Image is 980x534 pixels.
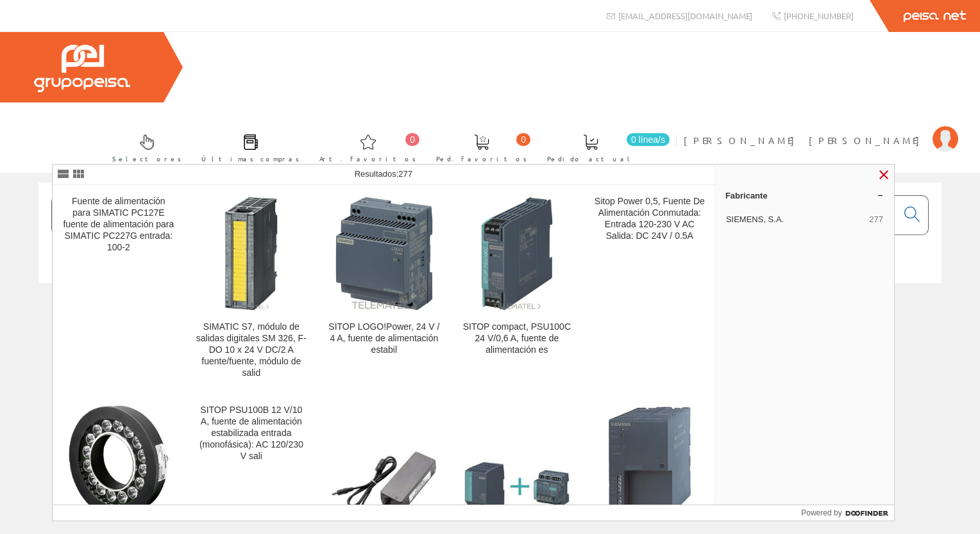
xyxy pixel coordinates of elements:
[461,407,573,518] img: Paquete aniversario SITOP 25 años, fuente de alimentación con protección selectiva; Contenido: SITOP
[869,214,883,225] span: 277
[618,10,752,21] span: [EMAIL_ADDRESS][DOMAIN_NAME]
[63,196,174,254] div: Fuente de alimentación para SIMATIC PC127E fuente de alimentación para SIMATIC PC227G entrada: 100-2
[318,186,450,394] a: SITOP LOGO!Power, 24 V / 4 A, fuente de alimentación estabil SITOP LOGO!Power, 24 V / 4 A, fuente...
[99,124,188,170] a: Selectores
[335,196,434,311] img: SITOP LOGO!Power, 24 V / 4 A, fuente de alimentación estabil
[684,134,926,147] span: [PERSON_NAME] [PERSON_NAME]
[319,152,416,165] span: Art. favoritos
[328,321,440,356] div: SITOP LOGO!Power, 24 V / 4 A, fuente de alimentación estabil
[715,185,894,206] a: Fabricante
[68,405,169,520] img: SIMATIC MV400, iluminación anular de LED IR traslúcido, fuente de iluminación: LED de 850 nm; alcanc
[328,407,440,518] img: SIMATIC PG, Fuente alimentación AC/DC para Field PG M5 sin cable red;
[801,507,841,519] span: Powered by
[38,299,942,310] div: © Grupo Peisa
[196,321,307,379] div: SIMATIC S7, módulo de salidas digitales SM 326, F-DO 10 x 24 V DC/2 A fuente/fuente, módulo de salid
[784,10,854,21] span: [PHONE_NUMBER]
[480,196,553,311] img: SITOP compact, PSU100C 24 V/0,6 A, fuente de alimentación es
[196,405,307,462] div: SITOP PSU100B 12 V/10 A, fuente de alimentación estabilizada entrada (monofásica): AC 120/230 V sali
[189,124,306,170] a: Últimas compras
[607,405,693,520] img: SITOP, DUAL 2X 15 V/3.5 A, diseño especial, salida dual, fuente de alimentación estabilizada, entrad
[112,152,182,165] span: Selectores
[684,124,958,136] a: [PERSON_NAME] [PERSON_NAME]
[53,186,185,394] a: Fuente de alimentación para SIMATIC PC127E fuente de alimentación para SIMATIC PC227G entrada: 100-2
[451,186,583,394] a: SITOP compact, PSU100C 24 V/0,6 A, fuente de alimentación es SITOP compact, PSU100C 24 V/0,6 A, f...
[801,505,894,521] a: Powered by
[224,196,278,311] img: SIMATIC S7, módulo de salidas digitales SM 326, F-DO 10 x 24 V DC/2 A fuente/fuente, módulo de salid
[436,152,527,165] span: Ped. favoritos
[185,186,317,394] a: SIMATIC S7, módulo de salidas digitales SM 326, F-DO 10 x 24 V DC/2 A fuente/fuente, módulo de sa...
[594,196,705,242] div: Sitop Power 0,5, Fuente De Alimentación Conmutada: Entrada 120-230 V AC Salida: DC 24V / 0.5A
[516,133,530,146] span: 0
[405,133,419,146] span: 0
[584,186,716,394] a: Sitop Power 0,5, Fuente De Alimentación Conmutada: Entrada 120-230 V AC Salida: DC 24V / 0.5A
[355,169,412,179] span: Resultados:
[547,152,634,165] span: Pedido actual
[627,133,670,146] span: 0 línea/s
[726,214,864,225] span: SIEMENS, S.A.
[201,152,300,165] span: Últimas compras
[34,45,130,92] img: Grupo Peisa
[461,321,573,356] div: SITOP compact, PSU100C 24 V/0,6 A, fuente de alimentación es
[398,169,412,179] span: 277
